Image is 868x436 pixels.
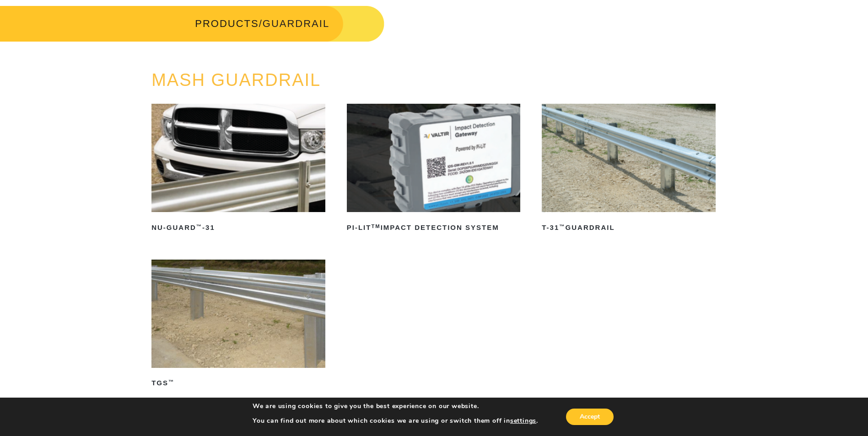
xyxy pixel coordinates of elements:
[510,417,536,425] button: settings
[347,220,521,235] h2: PI-LIT Impact Detection System
[253,402,538,410] p: We are using cookies to give you the best experience on our website.
[559,223,565,229] sup: ™
[542,220,716,235] h2: T-31 Guardrail
[196,223,202,229] sup: ™
[151,376,325,391] h2: TGS
[542,104,716,235] a: T-31™Guardrail
[151,70,321,90] a: MASH GUARDRAIL
[253,417,538,425] p: You can find out more about which cookies we are using or switch them off in .
[347,104,521,235] a: PI-LITTMImpact Detection System
[151,220,325,235] h2: NU-GUARD -31
[168,379,174,384] sup: ™
[263,18,329,29] span: GUARDRAIL
[151,104,325,235] a: NU-GUARD™-31
[195,18,259,29] a: PRODUCTS
[566,409,614,425] button: Accept
[371,223,380,229] sup: TM
[151,260,325,391] a: TGS™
